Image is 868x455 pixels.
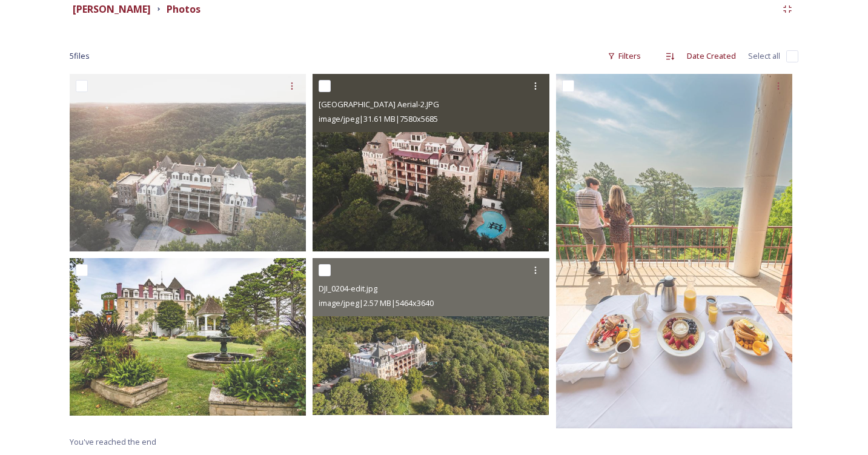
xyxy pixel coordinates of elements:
div: Filters [601,44,647,68]
strong: Photos [167,2,200,16]
span: Select all [748,50,780,62]
span: image/jpeg | 2.57 MB | 5464 x 3640 [319,297,434,308]
span: image/jpeg | 31.61 MB | 7580 x 5685 [319,113,438,124]
img: DJI_0204-edit.jpg [313,258,549,416]
span: 5 file s [70,50,90,62]
div: Date Created [681,44,742,68]
strong: [PERSON_NAME] [73,2,151,16]
img: Crescent Hotel Aerial.JPG [70,74,306,251]
img: balcony.jpg [556,74,792,428]
span: [GEOGRAPHIC_DATA] Aerial-2.JPG [319,99,439,110]
span: You've reached the end [70,436,156,447]
img: Crescent Hotel Aerial-2.JPG [313,74,549,251]
span: DJI_0204-edit.jpg [319,283,377,294]
img: CH Exterior-edit.jpg [70,258,306,416]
